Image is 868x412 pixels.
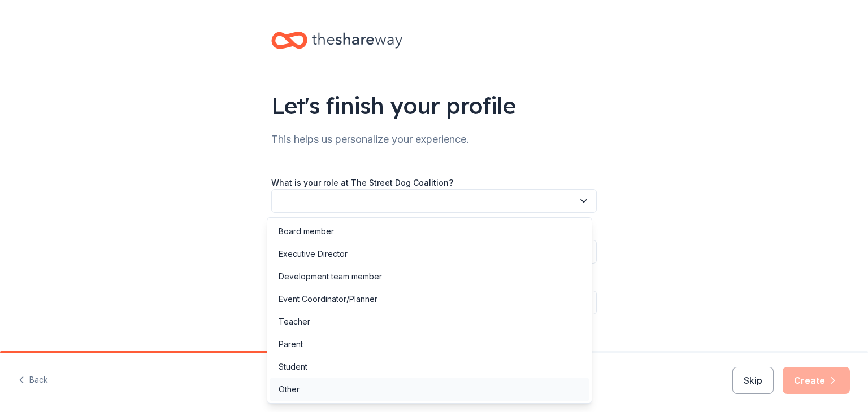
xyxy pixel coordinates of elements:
div: Executive Director [279,247,348,261]
div: Other [279,383,300,396]
div: Parent [279,338,303,351]
div: Student [279,360,307,374]
div: Development team member [279,270,382,283]
div: Teacher [279,315,310,328]
div: Board member [279,225,334,238]
div: Event Coordinator/Planner [279,292,377,306]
